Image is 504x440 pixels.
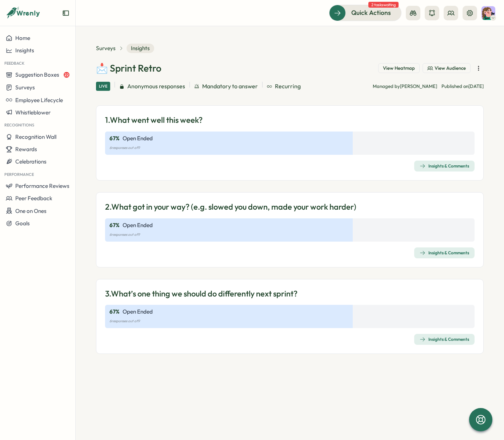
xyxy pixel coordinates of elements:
[329,5,401,21] button: Quick Actions
[351,8,391,17] span: Quick Actions
[420,250,469,256] div: Insights & Comments
[127,44,154,53] span: Insights
[15,109,51,116] span: Whistleblower
[109,308,120,316] p: 67 %
[15,207,47,214] span: One on Ones
[414,334,475,345] button: Insights & Comments
[275,82,301,91] span: Recurring
[15,220,30,227] span: Goals
[15,133,56,140] span: Recognition Wall
[105,288,297,299] p: 3. What’s one thing we should do differently next sprint?
[109,317,470,325] p: 6 responses out of 9
[378,63,420,73] button: View Heatmap
[96,82,110,91] div: Live
[105,114,203,126] p: 1. What went well this week?
[109,231,470,239] p: 6 responses out of 9
[15,71,59,78] span: Suggestion Boxes
[15,195,52,202] span: Peer Feedback
[15,182,69,189] span: Performance Reviews
[109,134,120,142] p: 67 %
[435,65,466,72] span: View Audience
[15,158,47,165] span: Celebrations
[373,83,437,90] p: Managed by
[109,221,120,229] p: 67 %
[423,63,471,73] button: View Audience
[123,221,153,229] p: Open Ended
[105,201,356,213] p: 2. What got in your way? (e.g. slowed you down, made your work harder)
[420,163,469,169] div: Insights & Comments
[109,144,470,152] p: 6 responses out of 9
[15,84,35,91] span: Surveys
[383,65,415,72] span: View Heatmap
[414,247,475,258] button: Insights & Comments
[400,83,437,89] span: [PERSON_NAME]
[368,2,399,8] span: 2 tasks waiting
[64,72,69,78] span: 22
[96,62,161,74] h1: 📩 Sprint Retro
[15,35,30,41] span: Home
[15,97,63,104] span: Employee Lifecycle
[123,308,153,316] p: Open Ended
[414,161,475,171] button: Insights & Comments
[468,83,484,89] span: [DATE]
[441,83,484,90] p: Published on
[481,6,495,20] img: Annie Wilson
[96,44,116,52] a: Surveys
[420,336,469,342] div: Insights & Comments
[62,9,69,17] button: Expand sidebar
[15,146,37,153] span: Rewards
[15,47,34,54] span: Insights
[127,82,185,91] span: Anonymous responses
[123,134,153,142] p: Open Ended
[202,82,258,91] span: Mandatory to answer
